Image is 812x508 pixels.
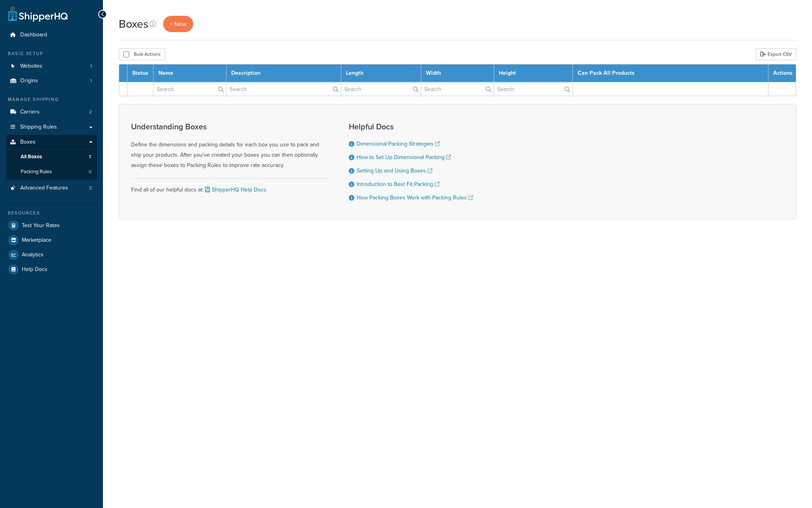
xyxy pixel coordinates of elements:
[494,82,572,96] input: Search
[21,169,52,175] span: Packing Rules
[357,153,451,161] a: How to Set Up Dimensional Packing
[20,109,40,116] span: Carriers
[494,64,572,82] th: Height
[6,165,97,179] li: Packing Rules
[203,186,266,194] a: ShipperHQ Help Docs
[6,59,97,74] li: Websites
[131,178,329,195] div: Find all of our helpful docs at:
[572,64,768,82] th: Can Pack All Products
[6,233,97,247] a: Marketplace
[131,122,329,131] h3: Understanding Boxes
[6,59,97,74] a: Websites 1
[22,222,60,229] span: Test Your Rates
[6,135,97,180] li: Boxes
[6,105,97,119] a: Carriers 2
[349,122,473,131] h3: Helpful Docs
[89,185,92,191] span: 3
[357,180,439,188] a: Introduction to Best Fit Packing
[6,165,97,179] a: Packing Rules 0
[154,64,226,82] th: Name
[89,154,91,160] span: 7
[6,50,97,57] div: Basic Setup
[421,82,494,96] input: Search
[119,48,165,60] button: Bulk Actions
[89,169,91,175] span: 0
[357,167,432,175] a: Setting Up and Using Boxes
[22,252,44,258] span: Analytics
[226,82,341,96] input: Search
[20,124,57,131] span: Shipping Rules
[6,96,97,103] div: Manage Shipping
[6,150,97,164] li: All Boxes
[6,210,97,216] div: Resources
[20,63,42,70] span: Websites
[6,74,97,88] a: Origins 1
[6,74,97,88] li: Origins
[20,32,47,38] span: Dashboard
[90,63,92,70] span: 1
[22,237,51,244] span: Marketplace
[6,120,97,135] a: Shipping Rules
[154,82,226,96] input: Search
[357,140,440,148] a: Dimensional Packing Strategies
[127,64,154,82] th: Status
[226,64,341,82] th: Description
[20,78,38,84] span: Origins
[20,185,68,191] span: Advanced Features
[119,16,148,32] h1: Boxes
[90,78,92,84] span: 1
[6,248,97,262] a: Analytics
[163,16,193,32] a: + New
[131,122,329,171] div: Define the dimensions and packing details for each box you use to pack and ship your products. Af...
[6,181,97,195] li: Advanced Features
[21,154,42,160] span: All Boxes
[6,28,97,42] a: Dashboard
[6,135,97,150] a: Boxes
[421,64,494,82] th: Width
[6,181,97,195] a: Advanced Features 3
[6,105,97,119] li: Carriers
[6,150,97,164] a: All Boxes 7
[341,64,421,82] th: Length
[341,82,421,96] input: Search
[6,218,97,233] a: Test Your Rates
[8,6,68,22] a: ShipperHQ Home
[20,139,36,146] span: Boxes
[89,109,92,116] span: 2
[6,262,97,277] a: Help Docs
[768,64,796,82] th: Actions
[756,48,796,60] a: Export CSV
[22,266,48,273] span: Help Docs
[357,193,473,202] a: How Packing Boxes Work with Packing Rules
[169,19,187,28] span: + New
